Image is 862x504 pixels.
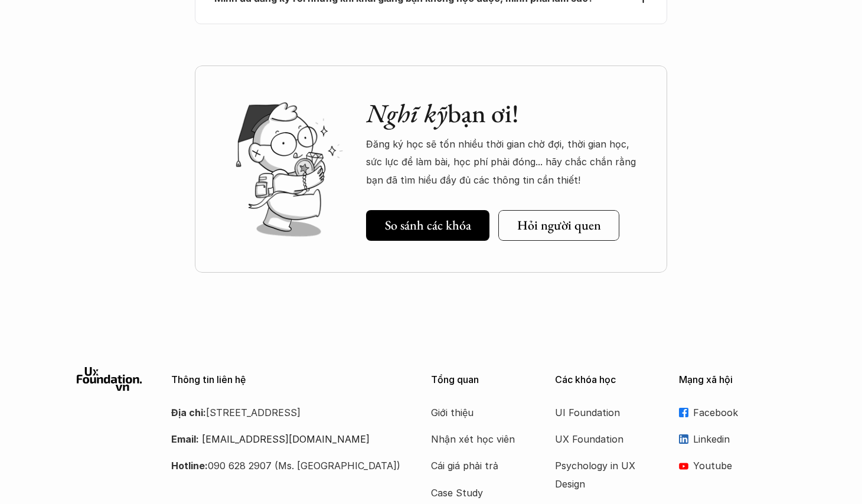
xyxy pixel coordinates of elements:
p: Facebook [693,404,785,421]
a: Linkedin [679,430,785,448]
p: [STREET_ADDRESS] [171,404,401,421]
a: UI Foundation [555,404,649,421]
em: Nghĩ kỹ [366,96,448,130]
p: Mạng xã hội [679,374,785,385]
a: Giới thiệu [431,404,525,421]
p: Đăng ký học sẽ tốn nhiều thời gian chờ đợi, thời gian học, sức lực để làm bài, học phí phải đóng.... [366,135,644,189]
p: Linkedin [693,430,785,448]
p: Tổng quan [431,374,537,385]
a: Youtube [679,457,785,474]
a: Case Study [431,484,525,502]
a: UX Foundation [555,430,649,448]
p: 090 628 2907 (Ms. [GEOGRAPHIC_DATA]) [171,457,401,474]
h2: bạn ơi! [366,98,644,129]
a: Cái giá phải trả [431,457,525,474]
h5: So sánh các khóa [385,218,471,233]
h5: Hỏi người quen [517,218,601,233]
a: [EMAIL_ADDRESS][DOMAIN_NAME] [202,433,370,445]
a: So sánh các khóa [366,210,489,241]
p: Youtube [693,457,785,474]
strong: Địa chỉ: [171,407,206,418]
a: Facebook [679,404,785,421]
strong: Hotline: [171,460,208,472]
a: Nhận xét học viên [431,430,525,448]
a: Hỏi người quen [498,210,619,241]
p: Thông tin liên hệ [171,374,401,385]
a: Psychology in UX Design [555,457,649,493]
p: Các khóa học [555,374,661,385]
strong: Email: [171,433,199,445]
